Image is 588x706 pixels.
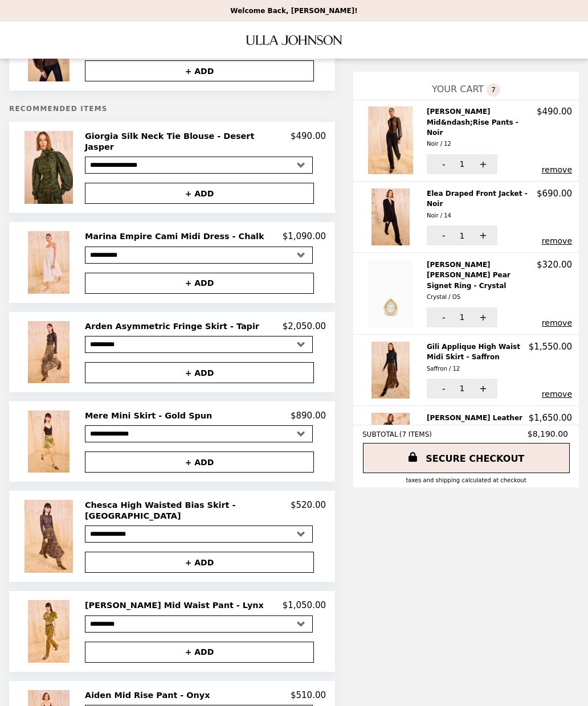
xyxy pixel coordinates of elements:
h2: Aiden Mid Rise Pant - Onyx [85,690,214,700]
div: Taxes and Shipping calculated at checkout [362,477,570,483]
h2: [PERSON_NAME] Mid&ndash;Rise Pants - Noir [427,106,537,150]
p: $320.00 [537,260,572,270]
h2: Gili Applique High Waist Midi Skirt - Saffron [427,342,529,374]
button: remove [542,236,572,245]
button: + [466,154,497,174]
button: - [427,225,458,245]
button: + ADD [85,273,314,294]
button: - [427,379,458,399]
h2: Arden Asymmetric Fringe Skirt - Tapir [85,321,264,331]
button: + ADD [85,642,314,663]
p: $510.00 [291,690,326,700]
h2: [PERSON_NAME] Mid Waist Pant - Lynx [85,600,268,610]
select: Select a product variant [85,526,313,543]
div: Noir / 14 [427,211,532,221]
img: Giorgia Silk Neck Tie Blouse - Desert Jasper [24,131,76,204]
img: Arden Asymmetric Fringe Skirt - Tapir [28,321,72,383]
p: $520.00 [291,500,326,521]
select: Select a product variant [85,157,313,174]
h2: Chesca High Waisted Bias Skirt - [GEOGRAPHIC_DATA] [85,500,291,521]
button: remove [542,389,572,399]
img: Louis Mid Waist Pant - Lynx [28,600,72,662]
p: $490.00 [291,131,326,152]
div: Crystal / OS [427,292,532,302]
img: Aninda Leather Midi Skirt - Noir [371,413,413,470]
select: Select a product variant [85,425,313,442]
p: $2,050.00 [283,321,326,331]
div: Noir / 12 [427,139,532,149]
div: Saffron / 12 [427,364,524,374]
p: $1,090.00 [283,231,326,241]
a: SECURE CHECKOUT [363,443,570,473]
button: + [466,307,497,327]
img: Eula Crystal Pear Signet Ring - Crystal [368,260,416,327]
img: Gili Applique High Waist Midi Skirt - Saffron [371,342,413,399]
span: $8,190.00 [528,429,570,438]
button: remove [542,318,572,327]
button: - [427,154,458,174]
button: + ADD [85,552,314,573]
h2: Mere Mini Skirt - Gold Spun [85,411,217,421]
span: SUBTOTAL [362,430,399,438]
p: $890.00 [291,411,326,421]
select: Select a product variant [85,336,313,353]
p: $690.00 [537,188,572,199]
button: + ADD [85,60,314,81]
span: 1 [460,159,465,169]
h2: [PERSON_NAME] [PERSON_NAME] Pear Signet Ring - Crystal [427,260,537,303]
img: Ollie Mid&ndash;Rise Pants - Noir [368,106,416,174]
span: 1 [460,313,465,322]
button: + ADD [85,183,314,204]
span: 7 [487,83,500,97]
span: 1 [460,231,465,240]
p: $1,050.00 [283,600,326,610]
button: + [466,225,497,245]
button: remove [542,165,572,174]
button: + ADD [85,451,314,473]
span: YOUR CART [432,84,484,95]
h2: Giorgia Silk Neck Tie Blouse - Desert Jasper [85,131,291,152]
button: - [427,307,458,327]
select: Select a product variant [85,247,313,264]
img: Brand Logo [246,28,342,52]
h2: Marina Empire Cami Midi Dress - Chalk [85,231,269,241]
p: Welcome Back, [PERSON_NAME]! [230,7,357,15]
span: 1 [460,384,465,393]
p: $1,550.00 [529,342,572,352]
h2: [PERSON_NAME] Leather Midi Skirt - Noir [427,413,529,445]
span: ( 7 ITEMS ) [399,430,432,438]
h2: Elea Draped Front Jacket - Noir [427,188,537,221]
img: Chesca High Waisted Bias Skirt - Savannah [24,500,76,573]
img: Elea Draped Front Jacket - Noir [371,188,413,245]
h5: Recommended Items [9,105,335,113]
select: Select a product variant [85,615,313,633]
p: $1,650.00 [529,413,572,423]
button: + [466,379,497,399]
img: Mere Mini Skirt - Gold Spun [28,411,72,473]
img: Marina Empire Cami Midi Dress - Chalk [28,231,72,293]
p: $490.00 [537,106,572,117]
button: + ADD [85,362,314,383]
